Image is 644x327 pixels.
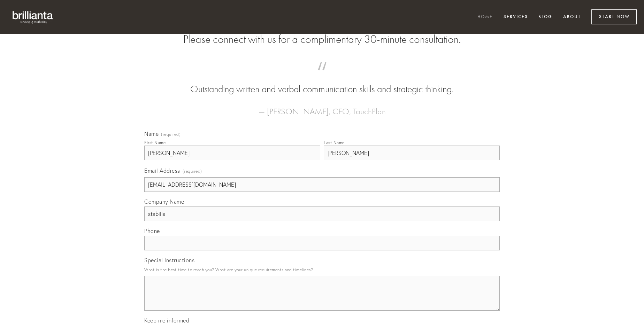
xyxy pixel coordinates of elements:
[7,7,59,27] img: brillianta - research, strategy, marketing
[183,166,202,176] span: (required)
[161,132,181,137] span: (required)
[144,167,180,174] span: Email Address
[559,11,585,23] a: About
[144,227,160,234] span: Phone
[144,130,159,137] span: Name
[144,33,500,46] h2: Please connect with us for a complimentary 30-minute consultation.
[144,140,166,145] div: First Name
[591,9,637,24] a: Start Now
[155,69,489,96] blockquote: Outstanding written and verbal communication skills and strategic thinking.
[499,11,532,23] a: Services
[144,198,184,205] span: Company Name
[144,257,194,264] span: Special Instructions
[144,317,189,324] span: Keep me informed
[155,69,489,83] span: “
[473,11,497,23] a: Home
[155,96,489,118] figcaption: — [PERSON_NAME], CEO, TouchPlan
[324,140,345,145] div: Last Name
[144,265,500,274] p: What is the best time to reach you? What are your unique requirements and timelines?
[534,11,557,23] a: Blog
